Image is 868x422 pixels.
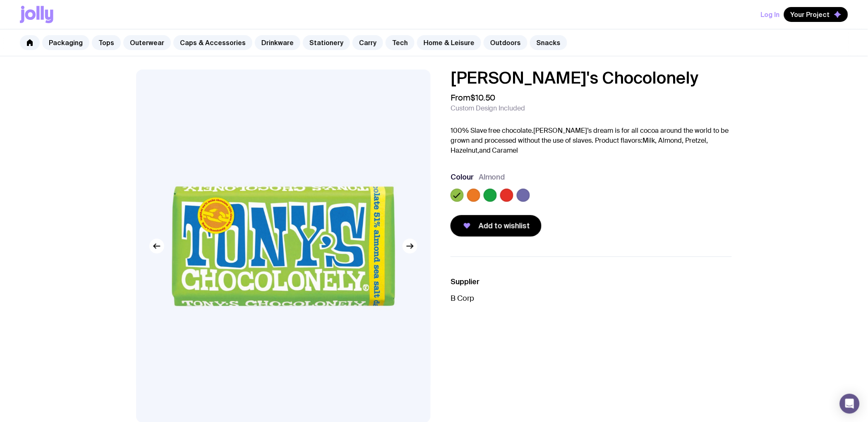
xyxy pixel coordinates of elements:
[451,293,732,303] p: B Corp
[530,35,567,50] a: Snacks
[386,35,415,50] a: Tech
[479,172,505,182] span: Almond
[451,126,732,156] p: 100% Slave free chocolate.[PERSON_NAME]’s dream is for all cocoa around the world to be grown and...
[123,35,171,50] a: Outerwear
[484,35,528,50] a: Outdoors
[173,35,252,50] a: Caps & Accessories
[352,35,383,50] a: Carry
[784,7,848,22] button: Your Project
[470,92,496,103] span: $10.50
[42,35,89,50] a: Packaging
[451,93,496,103] span: From
[92,35,121,50] a: Tops
[451,70,732,86] h1: [PERSON_NAME]'s Chocolonely
[451,172,474,182] h3: Colour
[451,277,732,287] h3: Supplier
[761,7,780,22] button: Log In
[255,35,300,50] a: Drinkware
[451,104,525,113] span: Custom Design Included
[791,10,830,19] span: Your Project
[840,394,860,414] div: Open Intercom Messenger
[303,35,350,50] a: Stationery
[479,221,530,231] span: Add to wishlist
[451,215,542,237] button: Add to wishlist
[417,35,481,50] a: Home & Leisure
